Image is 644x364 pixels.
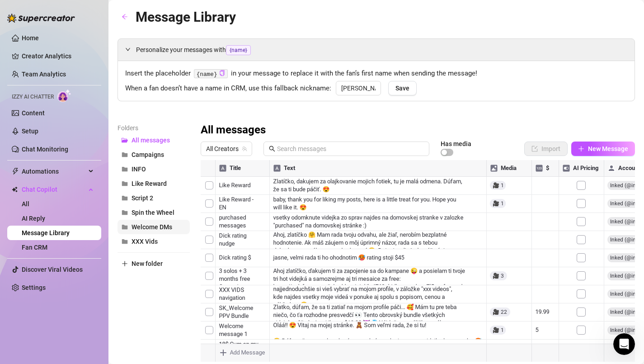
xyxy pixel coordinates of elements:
a: Creator Analytics [22,49,94,63]
button: INFO [118,162,190,176]
img: Chat Copilot [12,186,18,193]
button: Home [158,4,175,21]
div: Tanya from Supercreator [14,111,141,120]
span: INFO [132,165,146,173]
span: Insert the placeholder in your message to replace it with the fan’s first name when sending the m... [125,68,627,79]
button: Script 2 [118,191,190,205]
li: Two new higher tiers over $15K and $25K/month - with way more AI messages included in Super AI. [21,59,141,84]
span: folder [122,151,128,158]
li: New lower tier for under $1K/month - cheaper for both plans. [21,38,141,54]
button: XXX Vids [118,234,190,249]
div: Profile image for Tanya [26,5,40,19]
button: Spin the Wheel [118,205,190,220]
span: XXX Vids [132,238,158,245]
a: Message Library [22,229,70,236]
span: New Message [588,145,628,152]
span: New folder [132,260,163,267]
div: Hello, Thank you for the update. I have questions regarding the plans and message flows. I am thi... [40,187,166,293]
button: Emoji picker [14,295,21,302]
textarea: Message… [8,276,173,291]
button: Upload attachment [43,295,50,302]
a: AI Reply [22,215,45,222]
span: Personalize your messages with [136,45,627,55]
img: logo-BBDzfeDw.svg [7,14,75,23]
div: P.S. The new Pro plan now includes a few hundred dollars' worth of extra AI Messages. If you have... [14,124,141,160]
span: team [242,146,247,151]
span: folder [122,209,128,216]
span: Welcome DMs [132,223,172,231]
a: All [22,200,29,208]
span: arrow-left [122,14,128,20]
span: folder [122,166,128,172]
a: Setup [22,128,38,135]
a: Team Analytics [22,71,66,78]
span: folder-open [122,137,128,143]
a: Chat Monitoring [22,146,68,153]
h3: All messages [201,123,266,137]
article: Message Library [136,6,236,28]
span: Like Reward [132,180,167,187]
a: Fan CRM [22,244,47,251]
article: Has media [441,141,471,147]
span: {name} [226,45,251,55]
span: Campaigns [132,151,164,158]
span: All Creators [206,142,247,156]
button: Click to Copy [219,70,225,77]
button: Save [388,81,417,95]
a: Home [22,34,39,42]
div: Personalize your messages with{name} [118,39,635,61]
div: Tanya • 50m ago [14,167,61,172]
span: When a fan doesn’t have a name in CRM, use this fallback nickname: [125,83,331,94]
img: AI Chatter [57,89,71,102]
span: search [269,146,275,152]
span: Save [395,85,409,92]
button: All messages [118,133,190,147]
button: Send a message… [155,291,169,306]
span: expanded [125,47,131,52]
button: Like Reward [118,176,190,191]
span: Chat Copilot [22,182,86,197]
button: Welcome DMs [118,220,190,234]
a: Discover Viral Videos [22,266,83,273]
span: folder [122,195,128,201]
iframe: Intercom live chat [613,333,635,355]
div: Dory says… [7,181,174,299]
h1: Tanya [44,5,65,11]
div: Hello, Thank you for the update. I have questions regarding the plans and message flows.I am thin... [33,181,174,298]
span: plus [578,146,584,152]
button: New folder [118,256,190,271]
button: go back [6,4,23,21]
span: Automations [22,164,86,179]
span: Izzy AI Chatter [12,93,54,101]
span: folder [122,238,128,245]
button: Gif picker [28,295,36,302]
span: plus [122,260,128,267]
code: {name} [194,69,228,79]
a: Settings [22,284,46,291]
a: Content [22,109,45,117]
div: We’ve expanded from 2 tiers to 4 earning tiers for better flexibility: [14,15,141,33]
button: New Message [571,142,635,156]
span: All messages [132,137,170,144]
span: folder [122,224,128,230]
span: Spin the Wheel [132,209,174,216]
input: Search messages [277,144,424,154]
button: Campaigns [118,147,190,162]
span: folder [122,180,128,187]
span: thunderbolt [12,168,19,175]
button: Import [524,142,568,156]
article: Folders [118,123,190,133]
span: copy [219,70,225,76]
span: Script 2 [132,194,153,202]
p: Active 2h ago [44,11,84,20]
div: Let me know if you have any questions! [14,89,141,106]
